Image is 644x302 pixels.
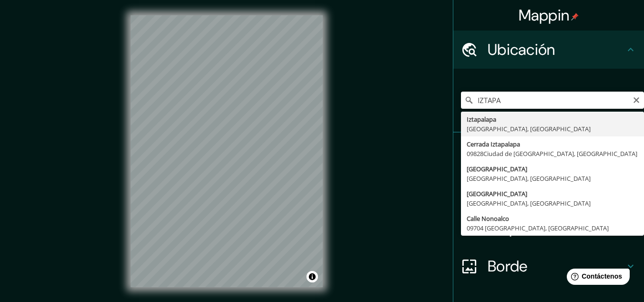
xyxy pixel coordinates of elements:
[633,95,640,104] button: Claro
[467,140,520,148] font: Cerrada Iztapalapa
[488,256,528,276] font: Borde
[453,31,644,69] div: Ubicación
[453,133,644,171] div: Patas
[488,40,555,60] font: Ubicación
[461,92,644,109] input: Elige tu ciudad o zona
[307,271,318,282] button: Activar o desactivar atribución
[467,174,591,183] font: [GEOGRAPHIC_DATA], [GEOGRAPHIC_DATA]
[467,214,509,223] font: Calle Nonoalco
[571,13,579,21] img: pin-icon.png
[467,165,527,173] font: [GEOGRAPHIC_DATA]
[453,247,644,285] div: Borde
[453,209,644,247] div: Disposición
[559,265,634,292] iframe: Lanzador de widgets de ayuda
[519,5,570,25] font: Mappin
[467,199,591,208] font: [GEOGRAPHIC_DATA], [GEOGRAPHIC_DATA]
[467,224,609,232] font: 09704 [GEOGRAPHIC_DATA], [GEOGRAPHIC_DATA]
[453,171,644,209] div: Estilo
[467,149,637,158] font: 09828Ciudad de [GEOGRAPHIC_DATA], [GEOGRAPHIC_DATA]
[467,125,591,133] font: [GEOGRAPHIC_DATA], [GEOGRAPHIC_DATA]
[467,189,527,198] font: [GEOGRAPHIC_DATA]
[467,115,496,124] font: Iztapalapa
[131,15,323,287] canvas: Mapa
